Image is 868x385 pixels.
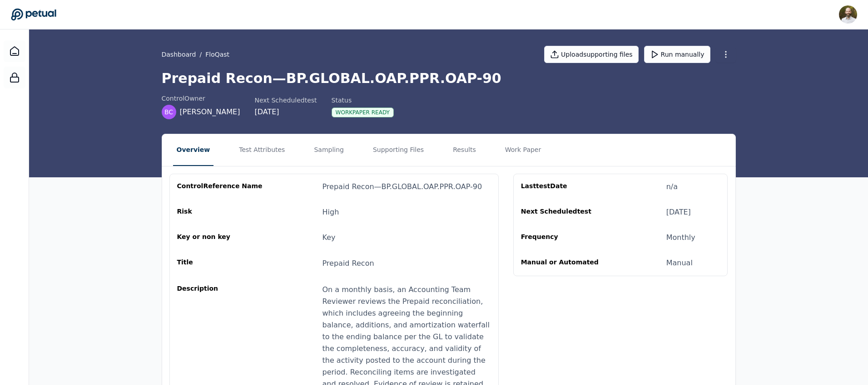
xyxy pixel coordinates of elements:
div: Manual [666,258,693,268]
nav: Tabs [162,134,735,166]
div: Next Scheduled test [254,96,317,105]
a: Dashboard [4,40,25,62]
button: FloQast [205,50,229,59]
div: Monthly [666,232,695,243]
div: Risk [177,207,264,218]
a: SOC [4,67,25,88]
div: control Reference Name [177,181,264,192]
div: Last test Date [521,181,608,192]
div: Key or non key [177,232,264,243]
div: / [162,50,230,59]
div: High [322,207,339,218]
div: [DATE] [254,107,317,117]
div: Workpaper Ready [332,107,394,117]
button: Overview [173,134,214,166]
span: [PERSON_NAME] [180,107,240,117]
button: Run manually [644,46,710,63]
button: Test Attributes [235,134,288,166]
div: Next Scheduled test [521,207,608,218]
button: Work Paper [501,134,545,166]
a: Dashboard [162,50,196,59]
button: Supporting Files [369,134,427,166]
div: n/a [666,181,678,192]
h1: Prepaid Recon — BP.GLOBAL.OAP.PPR.OAP-90 [162,70,736,87]
div: Frequency [521,232,608,243]
div: Key [322,232,336,243]
span: BC [164,107,173,117]
button: Uploadsupporting files [544,46,639,63]
span: Prepaid Recon [322,259,374,268]
img: David Coulombe [839,5,857,24]
div: [DATE] [666,207,691,218]
a: Go to Dashboard [11,8,56,21]
button: Results [449,134,480,166]
div: Manual or Automated [521,258,608,268]
div: control Owner [162,94,240,103]
div: Status [332,96,394,105]
button: Sampling [310,134,347,166]
div: Title [177,258,264,269]
div: Prepaid Recon — BP.GLOBAL.OAP.PPR.OAP-90 [322,181,482,192]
